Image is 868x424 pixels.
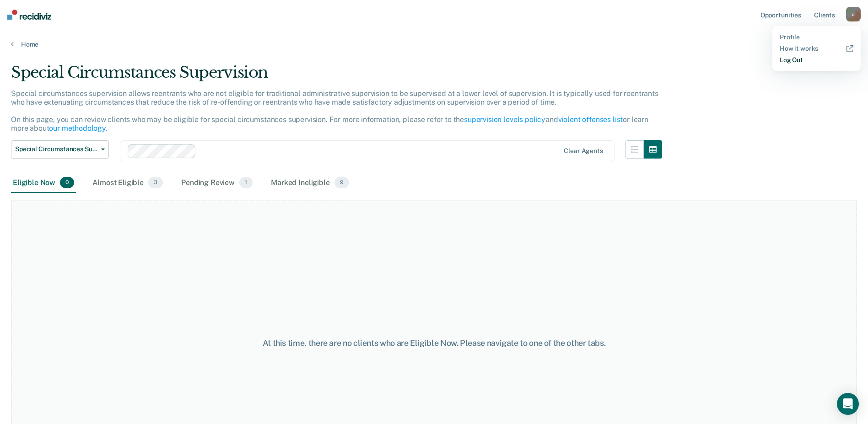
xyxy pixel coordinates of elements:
div: Almost Eligible3 [91,173,165,193]
a: supervision levels policy [464,115,545,124]
div: Special Circumstances Supervision [11,63,662,89]
div: Pending Review1 [179,173,254,193]
span: Special Circumstances Supervision [15,145,97,153]
a: Profile [780,33,853,41]
a: Log Out [780,56,853,64]
img: Recidiviz [7,10,51,20]
div: Marked Ineligible9 [269,173,351,193]
div: At this time, there are no clients who are Eligible Now. Please navigate to one of the other tabs. [223,338,646,348]
div: Clear agents [564,147,603,155]
button: Special Circumstances Supervision [11,140,109,159]
a: violent offenses list [558,115,623,124]
div: Open Intercom Messenger [837,393,859,415]
a: our methodology [49,124,106,132]
a: Home [11,40,857,48]
p: Special circumstances supervision allows reentrants who are not eligible for traditional administ... [11,89,658,133]
span: 1 [239,177,253,189]
button: e [846,7,861,21]
span: 3 [148,177,163,189]
span: 9 [334,177,349,189]
span: 0 [60,177,74,189]
a: How it works [780,45,853,53]
div: Eligible Now0 [11,173,76,193]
